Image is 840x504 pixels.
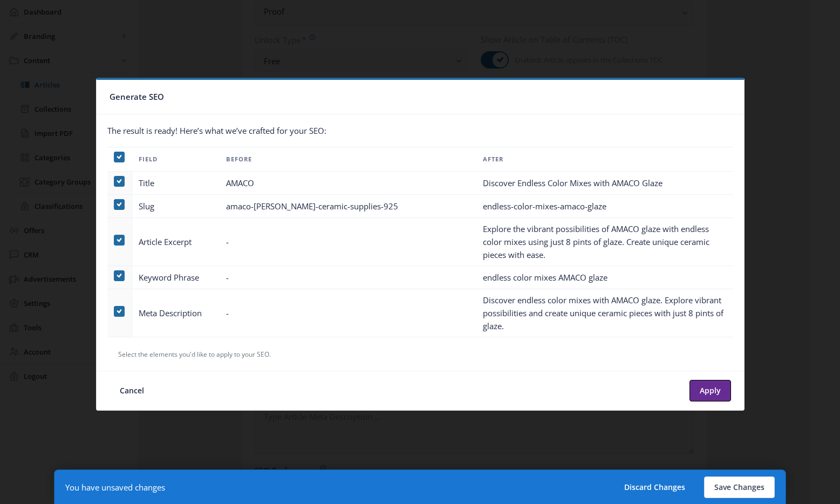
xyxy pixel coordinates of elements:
span: The result is ready! Here’s what we’ve crafted for your SEO: [107,125,326,136]
td: Keyword Phrase [132,266,220,289]
td: Explore the vibrant possibilities of AMACO glaze with endless color mixes using just 8 pints of g... [476,218,733,266]
button: Save Changes [704,476,775,498]
th: After [476,147,733,172]
td: Title [132,172,220,195]
td: AMACO [220,172,476,195]
td: amaco-[PERSON_NAME]-ceramic-supplies-925 [220,195,476,218]
td: endless-color-mixes-amaco-glaze [476,195,733,218]
td: - [220,289,476,337]
div: You have unsaved changes [65,482,165,493]
td: Discover Endless Color Mixes with AMACO Glaze [476,172,733,195]
th: Field [132,147,220,172]
button: Cancel [110,380,154,401]
span: Select the elements you'd like to apply to your SEO. [118,350,271,359]
button: Discard Changes [614,476,695,498]
th: Before [220,147,476,172]
td: Slug [132,195,220,218]
td: Discover endless color mixes with AMACO glaze. Explore vibrant possibilities and create unique ce... [476,289,733,337]
td: endless color mixes AMACO glaze [476,266,733,289]
button: Apply [689,380,731,401]
td: - [220,266,476,289]
td: - [220,218,476,266]
td: Meta Description [132,289,220,337]
td: Article Excerpt [132,218,220,266]
span: Generate SEO [110,88,164,105]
